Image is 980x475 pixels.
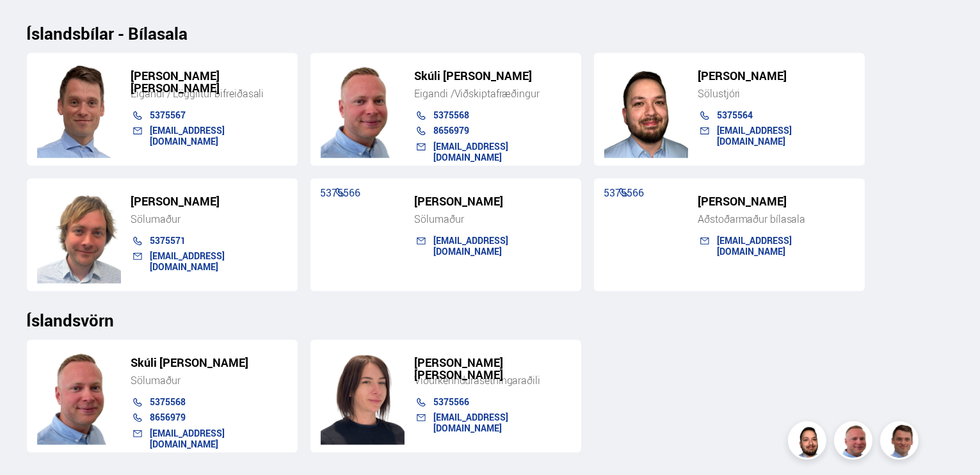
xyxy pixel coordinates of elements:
div: Sölustjóri [698,87,855,100]
h5: Skúli [PERSON_NAME] [415,70,571,82]
div: Aðstoðarmaður bílasala [698,213,855,225]
span: Viðskiptafræðingur [454,86,540,101]
a: 5375568 [150,396,186,408]
h5: [PERSON_NAME] [PERSON_NAME] [131,70,287,94]
a: [EMAIL_ADDRESS][DOMAIN_NAME] [718,234,792,257]
button: Opna LiveChat spjallviðmót [10,5,49,44]
img: siFngHWaQ9KaOqBr.png [836,423,874,462]
span: ásetningaraðili [474,373,540,387]
img: SZ4H-t_Copy_of_C.png [37,187,121,284]
h5: [PERSON_NAME] [PERSON_NAME] [415,357,571,381]
h3: Íslandsvörn [27,310,954,330]
h5: [PERSON_NAME] [131,195,287,207]
h5: [PERSON_NAME] [415,195,571,207]
a: 8656979 [434,124,470,136]
a: 5375571 [150,234,186,246]
div: Eigandi / Löggiltur bifreiðasali [131,87,287,100]
img: siFngHWaQ9KaOqBr.png [321,61,405,158]
img: TiAwD7vhpwHUHg8j.png [321,348,405,445]
h5: [PERSON_NAME] [698,70,855,82]
a: [EMAIL_ADDRESS][DOMAIN_NAME] [434,140,509,163]
a: 5375566 [321,186,361,200]
img: nhp88E3Fdnt1Opn2.png [790,423,828,462]
div: Eigandi / [415,87,571,100]
a: [EMAIL_ADDRESS][DOMAIN_NAME] [434,411,509,433]
img: m7PZdWzYfFvz2vuk.png [37,348,121,445]
div: Sölumaður [415,213,571,225]
h5: Skúli [PERSON_NAME] [131,357,287,369]
a: [EMAIL_ADDRESS][DOMAIN_NAME] [718,124,792,147]
a: [EMAIL_ADDRESS][DOMAIN_NAME] [150,427,225,449]
a: [EMAIL_ADDRESS][DOMAIN_NAME] [150,124,225,147]
a: 5375568 [434,109,470,121]
a: 5375566 [434,396,470,408]
a: [EMAIL_ADDRESS][DOMAIN_NAME] [150,250,225,272]
div: Sölumaður [131,213,287,225]
a: 8656979 [150,411,186,423]
img: FbJEzSuNWCJXmdc-.webp [882,423,920,462]
a: 5375567 [150,109,186,121]
img: nhp88E3Fdnt1Opn2.png [604,61,688,158]
a: 5375566 [604,186,645,200]
a: [EMAIL_ADDRESS][DOMAIN_NAME] [434,234,509,257]
h3: Íslandsbílar - Bílasala [27,24,954,43]
div: Sölumaður [131,374,287,387]
a: 5375564 [718,109,753,121]
div: Viðurkenndur [415,374,571,387]
h5: [PERSON_NAME] [698,195,855,207]
img: FbJEzSuNWCJXmdc-.webp [37,61,121,158]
